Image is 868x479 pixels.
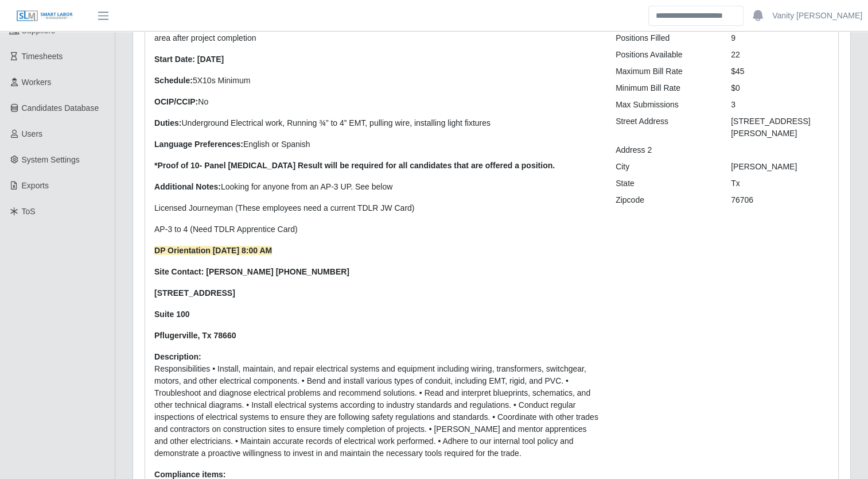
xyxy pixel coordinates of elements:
[722,177,838,190] div: Tx
[772,10,862,22] a: Vanity [PERSON_NAME]
[154,138,598,150] p: English or Spanish
[154,223,598,235] p: AP-3 to 4 (Need TDLR Apprentice Card)
[154,140,243,149] strong: Language Preferences:
[154,288,235,298] strong: [STREET_ADDRESS]
[154,75,598,87] p: 5X10s Minimum
[154,267,349,276] strong: Site Contact: [PERSON_NAME] [PHONE_NUMBER]
[154,352,201,361] b: Description:
[16,10,73,22] img: SLM Logo
[722,194,838,206] div: 76706
[154,331,236,340] strong: Pflugerville, Tx 78660
[607,161,722,173] div: City
[607,115,722,140] div: Street Address
[22,78,52,87] span: Workers
[154,470,225,479] b: Compliance items:
[648,6,744,26] input: Search
[607,49,722,61] div: Positions Available
[607,32,722,44] div: Positions Filled
[607,65,722,78] div: Maximum Bill Rate
[154,202,598,214] p: Licensed Journeyman (These employees need a current TDLR JW Card)
[154,118,181,128] strong: Duties:
[22,129,43,138] span: Users
[154,161,555,170] strong: *Proof of 10- Panel [MEDICAL_DATA] Result will be required for all candidates that are offered a ...
[22,181,49,190] span: Exports
[154,55,195,64] strong: Start Date:
[22,155,80,164] span: System Settings
[722,82,838,94] div: $0
[197,55,224,64] strong: [DATE]
[154,363,598,459] p: Responsibilities • Install, maintain, and repair electrical systems and equipment including wirin...
[154,20,598,44] p: Time of initial assignment: 3-4 Months, with possible transfer to [GEOGRAPHIC_DATA] or [GEOGRAPHI...
[154,181,598,193] p: Looking for anyone from an AP-3 UP. See below
[722,115,838,140] div: [STREET_ADDRESS][PERSON_NAME]
[722,65,838,78] div: $45
[22,207,36,216] span: ToS
[154,76,193,85] strong: Schedule:
[607,99,722,111] div: Max Submissions
[607,144,722,156] div: Address 2
[722,49,838,61] div: 22
[722,161,838,173] div: [PERSON_NAME]
[22,52,63,61] span: Timesheets
[722,99,838,111] div: 3
[154,97,198,106] strong: OCIP/CCIP:
[607,82,722,94] div: Minimum Bill Rate
[154,96,598,108] p: No
[607,194,722,206] div: Zipcode
[154,182,221,191] strong: Additional Notes:
[722,32,838,44] div: 9
[22,103,99,113] span: Candidates Database
[607,177,722,190] div: State
[154,117,598,129] p: Underground Electrical work, Running ¾” to 4” EMT, pulling wire, installing light fixtures
[154,310,189,319] strong: Suite 100
[154,246,272,255] strong: DP Orientation [DATE] 8:00 AM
